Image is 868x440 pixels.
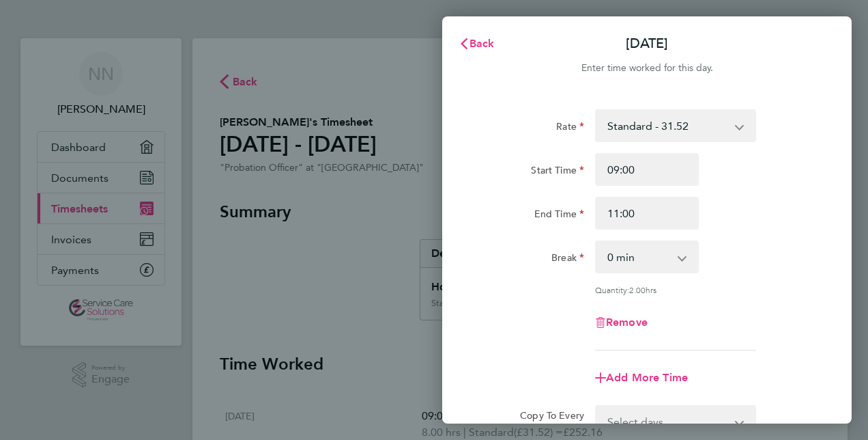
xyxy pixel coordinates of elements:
span: Back [469,37,495,50]
div: Enter time worked for this day. [442,60,852,77]
button: Add More Time [595,372,688,383]
label: Rate [556,120,584,137]
button: Back [445,30,508,57]
button: Remove [595,317,648,328]
p: [DATE] [626,34,668,53]
label: Start Time [531,164,584,180]
div: Quantity: hrs [595,284,756,295]
input: E.g. 18:00 [595,197,699,230]
label: Copy To Every Following [509,409,584,434]
label: End Time [534,208,584,224]
label: Break [551,251,584,268]
span: 2.00 [629,284,646,295]
input: E.g. 08:00 [595,153,699,186]
span: Remove [606,316,648,329]
span: Add More Time [606,371,688,384]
